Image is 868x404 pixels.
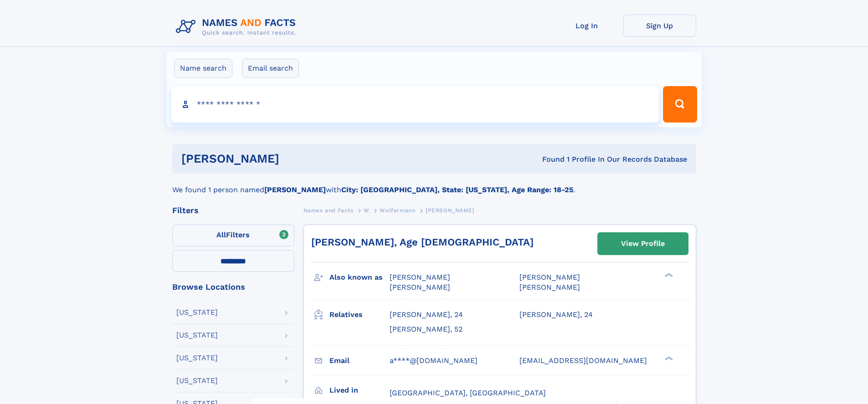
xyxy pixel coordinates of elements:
h3: Lived in [329,383,390,398]
a: Log In [550,15,623,37]
span: All [216,230,226,239]
span: W [364,207,370,214]
b: [PERSON_NAME] [264,185,326,194]
h3: Email [329,353,390,368]
div: [US_STATE] [176,354,218,362]
a: Wolfermann [380,205,415,216]
div: ❯ [663,355,673,361]
div: Browse Locations [172,283,294,291]
span: [EMAIL_ADDRESS][DOMAIN_NAME] [519,356,647,365]
input: search input [171,86,659,123]
a: [PERSON_NAME], 52 [390,324,462,334]
h3: Relatives [329,307,390,322]
span: [PERSON_NAME] [390,273,450,281]
label: Email search [242,59,299,78]
div: Found 1 Profile In Our Records Database [411,154,687,164]
a: Names and Facts [303,205,354,216]
span: [PERSON_NAME] [426,207,474,214]
img: Logo Names and Facts [172,15,303,39]
span: [PERSON_NAME] [390,283,450,291]
div: ❯ [663,272,673,278]
a: View Profile [598,233,688,255]
span: [PERSON_NAME] [519,283,580,291]
button: Search Button [663,86,697,123]
h1: [PERSON_NAME] [181,153,411,164]
div: [US_STATE] [176,332,218,339]
label: Filters [172,225,294,246]
b: City: [GEOGRAPHIC_DATA], State: [US_STATE], Age Range: 18-25 [341,185,573,194]
a: Sign Up [623,15,696,37]
label: Name search [174,59,232,78]
a: [PERSON_NAME], 24 [519,310,593,320]
a: [PERSON_NAME], 24 [390,310,463,320]
span: [PERSON_NAME] [519,273,580,281]
div: Filters [172,206,294,215]
div: [US_STATE] [176,377,218,384]
span: [GEOGRAPHIC_DATA], [GEOGRAPHIC_DATA] [390,389,546,397]
a: [PERSON_NAME], Age [DEMOGRAPHIC_DATA] [311,236,534,248]
h3: Also known as [329,270,390,285]
div: [US_STATE] [176,309,218,316]
a: W [364,205,370,216]
div: We found 1 person named with . [172,174,696,195]
span: Wolfermann [380,207,415,214]
div: View Profile [621,233,665,254]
